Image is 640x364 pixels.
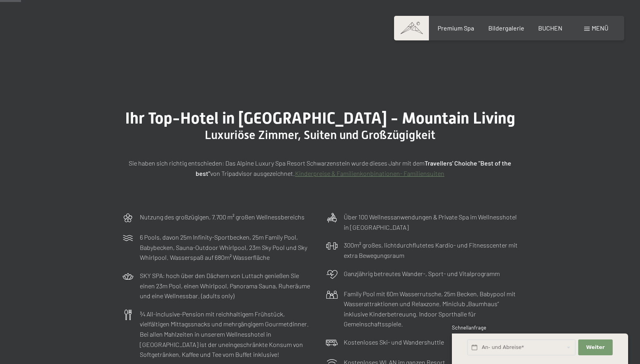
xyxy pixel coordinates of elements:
[488,24,524,32] a: Bildergalerie
[295,170,444,177] a: Kinderpreise & Familienkonbinationen- Familiensuiten
[140,271,314,301] p: SKY SPA: hoch über den Dächern von Luttach genießen Sie einen 23m Pool, einen Whirlpool, Panorama...
[140,212,305,222] p: Nutzung des großzügigen, 7.700 m² großen Wellnessbereichs
[344,337,444,347] p: Kostenloses Ski- und Wandershuttle
[438,24,474,32] a: Premium Spa
[538,24,562,32] a: BUCHEN
[122,158,518,178] p: Sie haben sich richtig entschieden: Das Alpine Luxury Spa Resort Schwarzenstein wurde dieses Jahr...
[140,309,314,360] p: ¾ All-inclusive-Pension mit reichhaltigem Frühstück, vielfältigen Mittagssnacks und mehrgängigem ...
[205,128,435,142] span: Luxuriöse Zimmer, Suiten und Großzügigkeit
[592,24,608,32] span: Menü
[344,240,518,260] p: 300m² großes, lichtdurchflutetes Kardio- und Fitnesscenter mit extra Bewegungsraum
[196,159,511,177] strong: Travellers' Choiche "Best of the best"
[140,232,314,263] p: 6 Pools, davon 25m Infinity-Sportbecken, 25m Family Pool, Babybecken, Sauna-Outdoor Whirlpool, 23...
[125,109,515,128] span: Ihr Top-Hotel in [GEOGRAPHIC_DATA] - Mountain Living
[344,289,518,329] p: Family Pool mit 60m Wasserrutsche, 25m Becken, Babypool mit Wasserattraktionen und Relaxzone. Min...
[578,339,612,356] button: Weiter
[586,344,605,351] span: Weiter
[344,269,500,279] p: Ganzjährig betreutes Wander-, Sport- und Vitalprogramm
[452,324,486,331] span: Schnellanfrage
[344,212,518,232] p: Über 100 Wellnessanwendungen & Private Spa im Wellnesshotel in [GEOGRAPHIC_DATA]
